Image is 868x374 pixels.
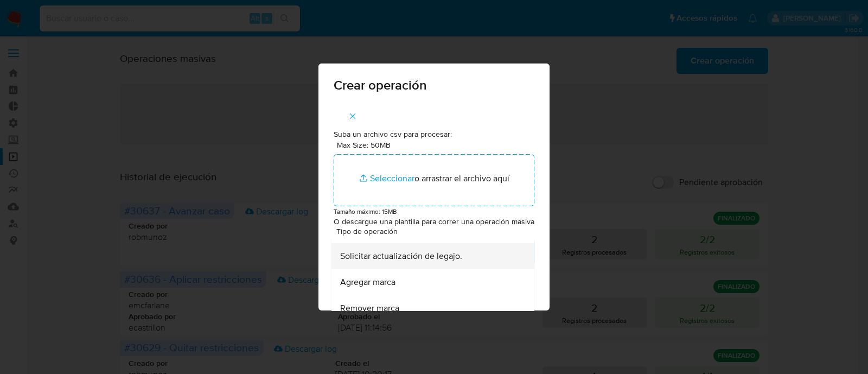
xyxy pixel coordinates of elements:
small: Tamaño máximo: 15MB [334,207,397,216]
span: Crear operación [334,79,534,92]
p: O descargue una plantilla para correr una operación masiva [334,217,534,227]
label: Max Size: 50MB [337,140,391,150]
span: Remover marca [340,303,399,314]
span: Agregar marca [340,277,395,288]
p: Suba un archivo csv para procesar: [334,129,534,140]
span: Tipo de operación [336,227,537,235]
span: Solicitar actualización de legajo. [340,251,462,262]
